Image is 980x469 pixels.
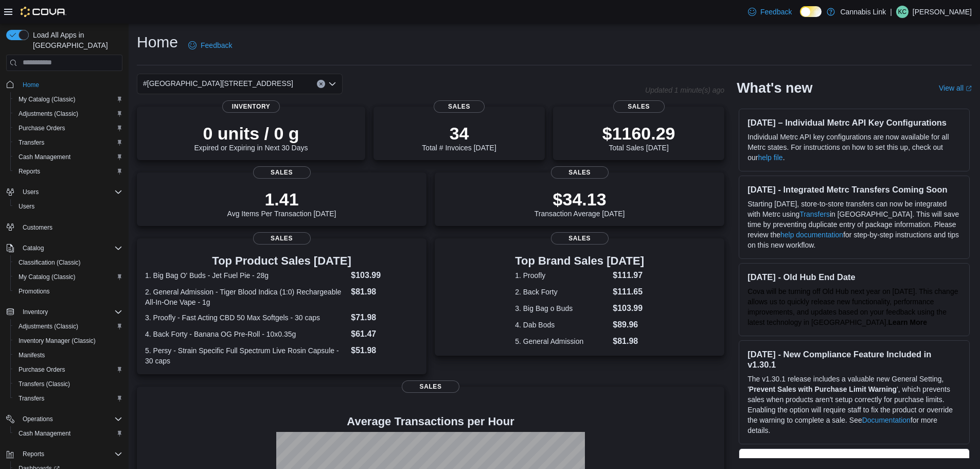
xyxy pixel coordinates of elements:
[515,287,609,297] dt: 2. Back Forty
[14,93,122,106] span: My Catalog (Classic)
[328,80,336,88] button: Open list of options
[19,322,78,331] span: Adjustments (Classic)
[534,189,625,218] div: Transaction Average [DATE]
[613,100,665,113] span: Sales
[10,348,127,362] button: Manifests
[2,77,127,92] button: Home
[184,35,236,56] a: Feedback
[19,429,70,438] span: Cash Management
[351,311,418,324] dd: $71.98
[19,153,70,161] span: Cash Management
[888,318,927,326] a: Learn More
[747,349,961,370] h3: [DATE] - New Compliance Feature Included in v1.30.1
[898,6,907,18] span: KC
[194,123,308,152] div: Expired or Expiring in Next 30 Days
[19,95,76,103] span: My Catalog (Classic)
[19,221,57,234] a: Customers
[10,362,127,377] button: Purchase Orders
[14,151,75,163] a: Cash Management
[14,165,44,178] a: Reports
[227,189,336,210] p: 1.41
[23,81,39,89] span: Home
[145,270,347,281] dt: 1. Big Bag O' Buds - Jet Fuel Pie - 28g
[145,287,347,307] dt: 2. General Admission - Tiger Blood Indica (1:0) Rechargeable All-In-One Vape - 1g
[14,271,80,283] a: My Catalog (Classic)
[351,328,418,340] dd: $61.47
[19,78,122,91] span: Home
[747,117,961,128] h3: [DATE] – Individual Metrc API Key Configurations
[10,135,127,150] button: Transfers
[747,132,961,163] p: Individual Metrc API key configurations are now available for all Metrc states. For instructions ...
[10,426,127,441] button: Cash Management
[10,270,127,284] button: My Catalog (Classic)
[800,6,822,17] input: Dark Mode
[19,242,48,254] button: Catalog
[14,108,122,120] span: Adjustments (Classic)
[10,377,127,391] button: Transfers (Classic)
[14,271,122,283] span: My Catalog (Classic)
[21,7,66,17] img: Cova
[14,165,122,178] span: Reports
[10,391,127,406] button: Transfers
[14,363,122,376] span: Purchase Orders
[2,185,127,199] button: Users
[551,166,609,179] span: Sales
[515,320,609,330] dt: 4. Dab Bods
[14,200,39,213] a: Users
[10,284,127,299] button: Promotions
[758,153,782,162] a: help file
[2,412,127,426] button: Operations
[23,223,52,232] span: Customers
[862,416,911,424] a: Documentation
[194,123,308,144] p: 0 units / 0 g
[14,349,122,361] span: Manifests
[913,6,972,18] p: [PERSON_NAME]
[351,344,418,357] dd: $51.98
[145,345,347,366] dt: 5. Persy - Strain Specific Full Spectrum Live Rosin Capsule - 30 caps
[10,121,127,135] button: Purchase Orders
[19,413,122,425] span: Operations
[10,150,127,164] button: Cash Management
[145,255,418,267] h3: Top Product Sales [DATE]
[14,136,122,149] span: Transfers
[534,189,625,210] p: $34.13
[939,84,972,92] a: View allExternal link
[23,415,53,423] span: Operations
[645,86,724,94] p: Updated 1 minute(s) ago
[19,337,96,345] span: Inventory Manager (Classic)
[19,167,40,176] span: Reports
[14,200,122,213] span: Users
[613,319,644,331] dd: $89.96
[14,320,82,333] a: Adjustments (Classic)
[19,413,57,425] button: Operations
[19,287,50,296] span: Promotions
[19,138,44,147] span: Transfers
[317,80,325,88] button: Clear input
[515,255,644,267] h3: Top Brand Sales [DATE]
[19,448,122,460] span: Reports
[14,378,122,390] span: Transfers (Classic)
[222,100,280,113] span: Inventory
[747,184,961,195] h3: [DATE] - Integrated Metrc Transfers Coming Soon
[14,122,69,134] a: Purchase Orders
[602,123,675,152] div: Total Sales [DATE]
[2,220,127,235] button: Customers
[145,415,716,428] h4: Average Transactions per Hour
[19,306,122,318] span: Inventory
[966,85,972,92] svg: External link
[14,378,74,390] a: Transfers (Classic)
[227,189,336,218] div: Avg Items Per Transaction [DATE]
[19,110,78,118] span: Adjustments (Classic)
[10,107,127,121] button: Adjustments (Classic)
[14,256,85,269] a: Classification (Classic)
[19,186,122,198] span: Users
[145,329,347,339] dt: 4. Back Forty - Banana OG Pre-Roll - 10x0.35g
[613,269,644,282] dd: $111.97
[890,6,892,18] p: |
[137,32,178,53] h1: Home
[613,302,644,315] dd: $103.99
[747,272,961,282] h3: [DATE] - Old Hub End Date
[23,244,44,252] span: Catalog
[19,351,45,359] span: Manifests
[10,255,127,270] button: Classification (Classic)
